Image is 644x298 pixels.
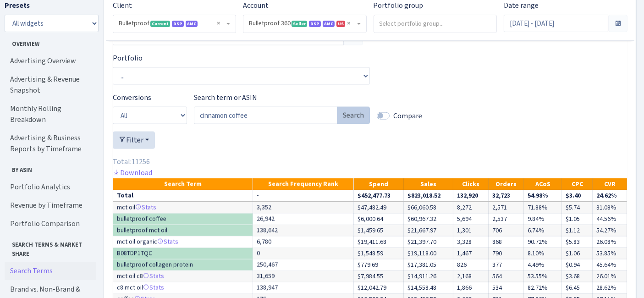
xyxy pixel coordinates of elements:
strong: $452,477.73 [358,191,391,200]
span: US [336,21,345,27]
a: Monthly Rolling Breakdown [5,99,96,129]
th: Clicks [453,178,489,190]
td: 2,571 [489,202,524,213]
td: 9.84% [524,214,562,225]
td: $21,667.97 [403,225,453,237]
td: mct oil [113,202,253,213]
td: 53.55% [524,271,562,282]
button: Filter [113,132,155,149]
span: Seller [292,21,307,27]
span: Overview [5,36,96,48]
td: 1,866 [453,282,489,294]
span: Bulletproof 360 <span class="badge badge-success">Seller</span><span class="badge badge-primary">... [249,19,355,28]
td: 138,947 [253,282,354,294]
span: Search Terms & Market Share [5,237,96,258]
th: Search Term [113,178,253,190]
td: 790 [489,248,524,259]
td: $47,482.49 [354,202,404,213]
td: bulletproof collagen protein [113,259,253,271]
td: 31.08% [593,202,627,213]
span: Bulletproof <span class="badge badge-success">Current</span><span class="badge badge-primary">DSP... [113,15,236,33]
td: 71.88% [524,202,562,213]
span: AMC [323,21,335,27]
strong: 24.62% [596,191,616,200]
input: Search term or ASIN [194,107,337,124]
th: Sales [403,178,453,190]
a: Advertising Overview [5,52,96,70]
td: 28.62% [593,282,627,294]
td: 138,642 [253,225,354,237]
td: $66,060.58 [403,202,453,213]
td: 6,780 [253,237,354,248]
td: 706 [489,225,524,237]
td: c8 mct oil [113,282,253,294]
td: bulletproof coffee [113,214,253,225]
span: 11256 [132,157,150,166]
a: Portfolio Analytics [5,178,96,196]
td: 3,328 [453,237,489,248]
td: 1,301 [453,225,489,237]
td: 8,272 [453,202,489,213]
th: Orders [489,178,524,190]
td: 90.72% [524,237,562,248]
td: $14,911.26 [403,271,453,282]
td: $21,397.70 [403,237,453,248]
td: 82.72% [524,282,562,294]
td: mct oil c8 [113,271,253,282]
td: bulletproof mct oil [113,225,253,237]
td: 26.01% [593,271,627,282]
td: 45.64% [593,259,627,271]
div: Total: [113,156,627,167]
span: Current [150,21,170,27]
label: Search term or ASIN [194,92,257,103]
td: $3.68 [562,271,593,282]
td: 54.27% [593,225,627,237]
label: Compare [393,110,422,121]
a: Stats [135,203,156,212]
a: Search Terms [5,262,96,280]
td: 250,467 [253,259,354,271]
td: $0.94 [562,259,593,271]
span: Remove all items [217,19,220,28]
td: $1,459.65 [354,225,404,237]
a: Stats [143,283,164,292]
td: $5.74 [562,202,593,213]
td: 1,467 [453,248,489,259]
th: CPC [562,178,593,190]
td: 826 [453,259,489,271]
a: Revenue by Timeframe [5,196,96,215]
span: DSP [309,21,321,27]
th: ACoS [524,178,562,190]
td: $7,984.55 [354,271,404,282]
td: B08TDP1TQC [113,248,253,259]
span: Remove all items [347,19,351,28]
td: $60,967.32 [403,214,453,225]
td: 2,537 [489,214,524,225]
span: Bulletproof <span class="badge badge-success">Current</span><span class="badge badge-primary">DSP... [119,19,225,28]
td: $6.45 [562,282,593,294]
td: 8.10% [524,248,562,259]
th: CVR [593,178,627,190]
strong: 32,723 [492,191,510,200]
strong: 54.98% [528,191,548,200]
td: $14,558.48 [403,282,453,294]
td: 31,659 [253,271,354,282]
span: AMC [186,21,198,27]
td: $12,042.79 [354,282,404,294]
span: DSP [172,21,184,27]
td: $1,548.59 [354,248,404,259]
span: By ASIN [5,162,96,174]
strong: $823,018.52 [407,191,440,200]
a: Stats [143,272,164,281]
td: 564 [489,271,524,282]
td: 53.85% [593,248,627,259]
strong: $3.40 [566,191,581,200]
td: $6,000.64 [354,214,404,225]
button: Search [337,107,370,124]
input: Select portfolio group... [374,15,497,32]
th: Spend [354,178,404,190]
td: 377 [489,259,524,271]
td: $1.12 [562,225,593,237]
td: 2,168 [453,271,489,282]
td: 26,942 [253,214,354,225]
